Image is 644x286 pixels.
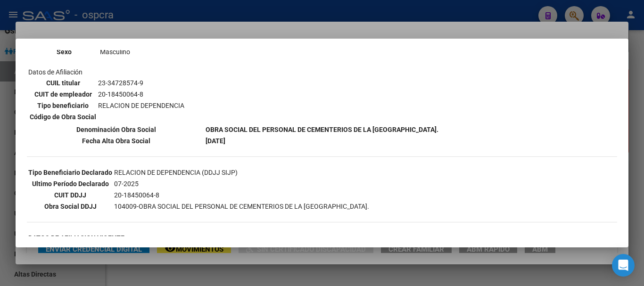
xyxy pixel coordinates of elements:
th: Tipo beneficiario [29,100,97,111]
th: Tipo Beneficiario Declarado [28,167,113,178]
b: OBRA SOCIAL DEL PERSONAL DE CEMENTERIOS DE LA [GEOGRAPHIC_DATA]. [206,126,438,133]
th: CUIT de empleador [29,89,97,99]
th: CUIT DDJJ [28,190,113,200]
th: Fecha Alta Obra Social [28,136,204,146]
div: Open Intercom Messenger [612,254,635,277]
td: 104009-OBRA SOCIAL DEL PERSONAL DE CEMENTERIOS DE LA [GEOGRAPHIC_DATA]. [114,201,370,212]
td: RELACION DE DEPENDENCIA (DDJJ SIJP) [114,167,370,178]
th: Código de Obra Social [29,112,97,122]
td: RELACION DE DEPENDENCIA [98,100,185,111]
td: 20-18450064-8 [98,89,185,99]
th: Sexo [29,47,99,57]
th: CUIL titular [29,78,97,88]
td: 20-18450064-8 [114,190,370,200]
td: 23-34728574-9 [98,78,185,88]
th: Ultimo Período Declarado [28,179,113,189]
b: DATOS DE AFILIACION VIGENTE [28,234,124,242]
td: 07-2025 [114,179,370,189]
td: Masculino [99,47,203,57]
th: Denominación Obra Social [28,124,204,135]
th: Obra Social DDJJ [28,201,113,212]
b: [DATE] [206,137,225,145]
